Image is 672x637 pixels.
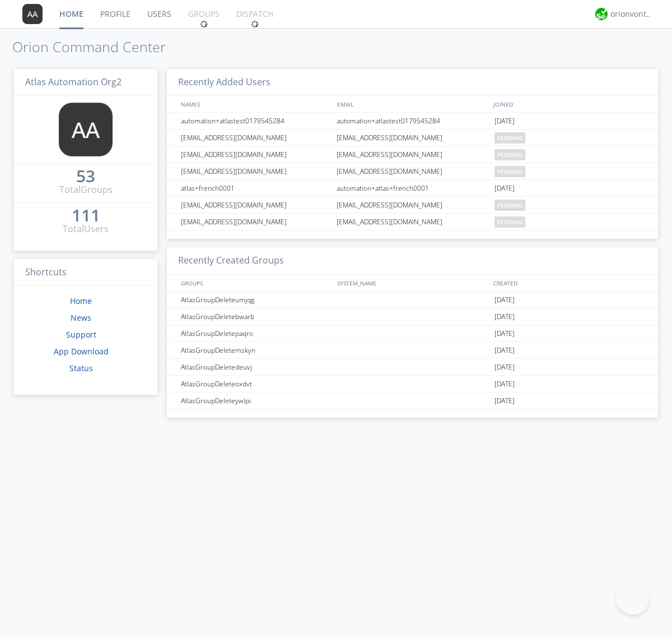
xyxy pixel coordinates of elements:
a: AtlasGroupDeleteumjqg[DATE] [167,292,658,308]
div: SYSTEM_NAME [334,275,491,291]
span: [DATE] [494,113,515,130]
div: [EMAIL_ADDRESS][DOMAIN_NAME] [178,214,333,230]
a: [EMAIL_ADDRESS][DOMAIN_NAME][EMAIL_ADDRESS][DOMAIN_NAME]pending [167,163,658,180]
div: JOINED [491,96,647,112]
div: automation+atlastest0179545284 [334,113,492,129]
a: [EMAIL_ADDRESS][DOMAIN_NAME][EMAIL_ADDRESS][DOMAIN_NAME]pending [167,197,658,214]
div: automation+atlas+french0001 [334,180,492,196]
a: AtlasGroupDeletedeuvj[DATE] [167,359,658,376]
span: [DATE] [494,325,515,342]
div: [EMAIL_ADDRESS][DOMAIN_NAME] [178,163,333,179]
a: AtlasGroupDeletemskyn[DATE] [167,342,658,359]
span: pending [494,216,525,228]
h3: Recently Created Groups [167,247,658,275]
span: [DATE] [494,376,515,393]
a: News [71,312,91,323]
a: AtlasGroupDeletebwarb[DATE] [167,308,658,325]
img: 373638.png [59,103,113,156]
a: AtlasGroupDeletepaqro[DATE] [167,325,658,342]
a: Support [66,329,96,340]
a: [EMAIL_ADDRESS][DOMAIN_NAME][EMAIL_ADDRESS][DOMAIN_NAME]pending [167,130,658,146]
div: GROUPS [178,275,332,291]
div: atlas+french0001 [178,180,333,196]
div: [EMAIL_ADDRESS][DOMAIN_NAME] [178,146,333,163]
div: AtlasGroupDeletedeuvj [178,359,333,375]
span: pending [494,149,525,160]
div: orionvontas+atlas+automation+org2 [610,8,652,20]
div: AtlasGroupDeleteoxdvt [178,376,333,392]
div: AtlasGroupDeleteywlpi [178,393,333,409]
span: [DATE] [494,393,515,409]
img: 29d36aed6fa347d5a1537e7736e6aa13 [595,8,608,20]
div: Total Users [63,223,109,236]
div: AtlasGroupDeletemskyn [178,342,333,358]
a: [EMAIL_ADDRESS][DOMAIN_NAME][EMAIL_ADDRESS][DOMAIN_NAME]pending [167,146,658,163]
iframe: Toggle Customer Support [616,581,650,615]
div: [EMAIL_ADDRESS][DOMAIN_NAME] [178,130,333,146]
a: AtlasGroupDeleteywlpi[DATE] [167,393,658,409]
div: AtlasGroupDeletebwarb [178,308,333,325]
a: AtlasGroupDeleteoxdvt[DATE] [167,376,658,393]
div: AtlasGroupDeleteumjqg [178,292,333,308]
span: pending [494,166,525,177]
div: [EMAIL_ADDRESS][DOMAIN_NAME] [334,214,492,230]
div: 111 [72,210,100,221]
span: [DATE] [494,308,515,325]
span: [DATE] [494,180,515,197]
span: [DATE] [494,292,515,308]
img: spin.svg [251,20,259,28]
a: atlas+french0001automation+atlas+french0001[DATE] [167,180,658,197]
h3: Shortcuts [14,259,157,287]
a: 53 [76,170,95,183]
div: EMAIL [334,96,491,112]
div: CREATED [491,275,647,291]
h3: Recently Added Users [167,69,658,96]
div: [EMAIL_ADDRESS][DOMAIN_NAME] [178,197,333,213]
span: Atlas Automation Org2 [25,76,122,88]
img: spin.svg [200,20,208,28]
span: [DATE] [494,342,515,359]
span: pending [494,132,525,144]
div: Total Groups [59,183,113,196]
a: automation+atlastest0179545284automation+atlastest0179545284[DATE] [167,113,658,130]
div: AtlasGroupDeletepaqro [178,325,333,341]
a: App Download [54,346,109,357]
a: Home [70,296,92,306]
a: [EMAIL_ADDRESS][DOMAIN_NAME][EMAIL_ADDRESS][DOMAIN_NAME]pending [167,214,658,230]
span: pending [494,200,525,211]
div: [EMAIL_ADDRESS][DOMAIN_NAME] [334,130,492,146]
div: NAMES [178,96,332,112]
img: 373638.png [22,4,43,24]
span: [DATE] [494,359,515,376]
a: 111 [72,210,100,223]
div: 53 [76,170,95,182]
div: [EMAIL_ADDRESS][DOMAIN_NAME] [334,146,492,163]
a: Status [69,363,93,373]
div: [EMAIL_ADDRESS][DOMAIN_NAME] [334,163,492,179]
div: [EMAIL_ADDRESS][DOMAIN_NAME] [334,197,492,213]
div: automation+atlastest0179545284 [178,113,333,129]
